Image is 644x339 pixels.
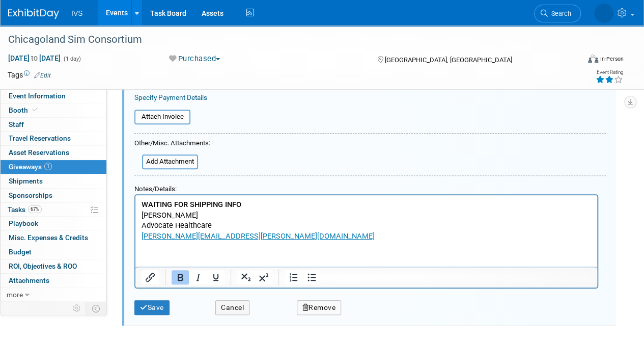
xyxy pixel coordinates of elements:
[63,56,81,62] span: (1 day)
[534,53,624,68] div: Event Format
[8,70,51,80] td: Tags
[134,139,210,151] div: Other/Misc. Attachments:
[237,270,255,284] button: Subscript
[1,174,106,188] a: Shipments
[44,163,52,170] span: 1
[594,4,613,23] img: Carrie Rhoads
[30,54,39,62] span: to
[135,195,597,267] iframe: Rich Text Area
[86,302,107,315] td: Toggle Event Tabs
[534,5,581,22] a: Search
[5,31,571,49] div: Chicagoland Sim Consortium
[1,118,106,132] a: Staff
[134,180,598,194] div: Notes/Details:
[297,300,342,315] button: Remove
[9,219,38,227] span: Playbook
[7,291,23,299] span: more
[71,9,83,17] span: IVS
[9,120,24,128] span: Staff
[1,231,106,245] a: Misc. Expenses & Credits
[255,270,272,284] button: Superscript
[1,132,106,145] a: Travel Reservations
[1,245,106,259] a: Budget
[1,146,106,160] a: Asset Reservations
[9,92,66,100] span: Event Information
[1,89,106,103] a: Event Information
[215,300,249,315] button: Cancel
[1,259,106,273] a: ROI, Objectives & ROO
[9,191,52,199] span: Sponsorships
[303,270,320,284] button: Bullet list
[8,54,61,63] span: [DATE] [DATE]
[134,93,207,101] a: Specify Payment Details
[1,189,106,202] a: Sponsorships
[1,274,106,288] a: Attachments
[134,300,170,315] button: Save
[9,106,40,114] span: Booth
[9,248,32,256] span: Budget
[1,288,106,302] a: more
[165,54,224,64] button: Purchased
[33,107,38,113] i: Booth reservation complete
[285,270,302,284] button: Numbered list
[9,177,43,185] span: Shipments
[9,163,52,171] span: Giveaways
[600,55,624,63] div: In-Person
[9,233,88,242] span: Misc. Expenses & Credits
[68,302,86,315] td: Personalize Event Tab Strip
[207,270,225,284] button: Underline
[1,203,106,217] a: Tasks67%
[189,270,207,284] button: Italic
[172,270,189,284] button: Bold
[9,262,77,270] span: ROI, Objectives & ROO
[1,103,106,117] a: Booth
[142,270,159,284] button: Insert/edit link
[8,9,59,19] img: ExhibitDay
[8,205,42,214] span: Tasks
[384,56,512,64] span: [GEOGRAPHIC_DATA], [GEOGRAPHIC_DATA]
[1,160,106,174] a: Giveaways1
[596,70,623,75] div: Event Rating
[1,217,106,230] a: Playbook
[9,276,49,284] span: Attachments
[548,10,571,17] span: Search
[9,134,71,142] span: Travel Reservations
[9,148,69,157] span: Asset Reservations
[28,205,42,213] span: 67%
[588,55,598,63] img: Format-Inperson.png
[34,72,51,79] a: Edit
